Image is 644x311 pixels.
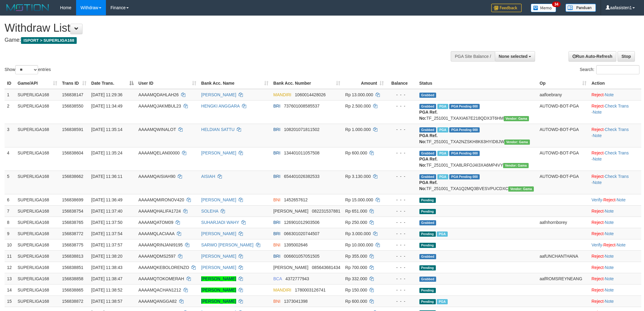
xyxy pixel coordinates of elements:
b: PGA Ref. No: [419,133,438,144]
td: · · [589,100,641,124]
a: Reject [591,174,604,179]
td: aafUNCHANTHANA [537,250,589,262]
span: AAAAMQAISIAH90 [138,174,175,179]
td: SUPERLIGA168 [15,147,60,171]
span: Rp 600.000 [345,150,367,155]
span: BNI [273,299,280,304]
span: AAAAMQLACIAAA [138,231,174,236]
b: PGA Ref. No: [419,110,438,121]
th: Bank Acc. Name: activate to sort column ascending [199,78,271,89]
span: BCA [273,276,282,281]
a: Note [605,288,614,292]
span: AAAAMQDAHLAH26 [138,92,179,97]
b: PGA Ref. No: [419,157,438,168]
div: - - - [389,173,415,179]
td: 13 [5,273,15,284]
td: SUPERLIGA168 [15,239,60,250]
a: Note [593,110,602,115]
div: - - - [389,219,415,225]
a: Note [617,242,626,247]
span: Vendor URL: https://trx31.1velocity.biz [504,140,530,145]
span: BRI [273,231,280,236]
span: 156838591 [62,127,83,132]
span: 156838851 [62,265,83,270]
a: Check Trans [605,150,629,155]
td: SUPERLIGA168 [15,89,60,101]
span: 156838872 [62,299,83,304]
th: Status [417,78,537,89]
div: - - - [389,276,415,282]
td: TF_251001_TXA1Q2MQ3BVESVPUCDXC [417,171,537,194]
a: Note [593,133,602,138]
span: Pending [419,231,436,237]
div: - - - [389,197,415,203]
a: Reject [591,265,604,270]
td: · · [589,124,641,147]
a: Verify [591,197,602,202]
span: 156838858 [62,276,83,281]
a: Reject [591,299,604,304]
span: Rp 600.000 [345,299,367,304]
span: [DATE] 11:37:57 [91,242,122,247]
span: Copy 085643681434 to clipboard [312,265,340,270]
div: - - - [389,264,415,270]
div: - - - [389,103,415,109]
span: 156838754 [62,209,83,214]
td: SUPERLIGA168 [15,284,60,295]
a: Note [593,180,602,185]
span: Rp 3.130.000 [345,174,371,179]
span: BRI [273,127,280,132]
span: 156838775 [62,242,83,247]
span: Copy 1060014428026 to clipboard [295,92,326,97]
td: SUPERLIGA168 [15,205,60,217]
a: Reject [591,231,604,236]
span: BNI [273,197,280,202]
a: [PERSON_NAME] [201,299,236,304]
td: · · [589,194,641,205]
span: Grabbed [419,151,436,156]
a: Check Trans [605,174,629,179]
td: 11 [5,250,15,262]
td: TF_251001_TXA2NZSKH8K63HYID8JW [417,124,537,147]
td: AUTOWD-BOT-PGA [537,171,589,194]
a: Verify [591,242,602,247]
span: Grabbed [419,127,436,133]
a: SARWO [PERSON_NAME] [201,242,254,247]
a: Reject [591,276,604,281]
td: SUPERLIGA168 [15,100,60,124]
td: · [589,284,641,295]
div: - - - [389,298,415,304]
input: Search: [596,65,639,74]
a: Reject [603,242,615,247]
td: SUPERLIGA168 [15,295,60,307]
div: - - - [389,287,415,293]
span: [DATE] 11:35:24 [91,150,122,155]
div: - - - [389,208,415,214]
span: BRI [273,254,280,259]
td: aafnhornborey [537,217,589,228]
a: Reject [591,150,604,155]
span: Pending [419,209,436,214]
td: TF_251001_TXA8LRFOJ4I3XA6MP4VY [417,147,537,171]
span: Copy 066301020744507 to clipboard [284,231,320,236]
span: Copy 082231537881 to clipboard [312,209,340,214]
span: 156838550 [62,104,83,108]
h1: Withdraw List [5,22,423,34]
a: Note [605,254,614,259]
th: Trans ID: activate to sort column ascending [60,78,89,89]
span: PGA Pending [449,127,480,133]
td: SUPERLIGA168 [15,171,60,194]
a: Check Trans [605,104,629,108]
a: Note [593,157,602,161]
span: 156838765 [62,220,83,225]
span: Copy 1780003126741 to clipboard [295,288,326,292]
span: AAAAMQACHAN1212 [138,288,181,292]
span: BRI [273,174,280,179]
td: · · [589,239,641,250]
span: Pending [419,265,436,270]
a: Note [605,276,614,281]
span: Pending [419,243,436,248]
span: AAAAMQELAN00000 [138,150,180,155]
span: Rp 355.000 [345,254,367,259]
td: TF_251001_TXAXIA67E218QDX3T6HM [417,100,537,124]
